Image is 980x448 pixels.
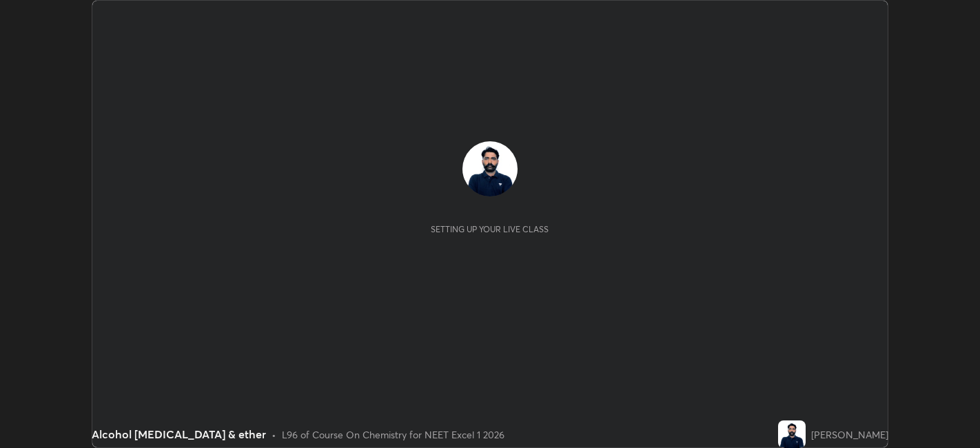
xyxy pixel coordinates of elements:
img: 5014c1035c4d4e8d88cec611ee278880.jpg [778,420,806,448]
img: 5014c1035c4d4e8d88cec611ee278880.jpg [462,141,518,196]
div: [PERSON_NAME] [811,427,888,442]
div: Alcohol [MEDICAL_DATA] & ether [92,426,266,442]
div: • [272,427,276,442]
div: L96 of Course On Chemistry for NEET Excel 1 2026 [282,427,504,442]
div: Setting up your live class [431,224,549,234]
